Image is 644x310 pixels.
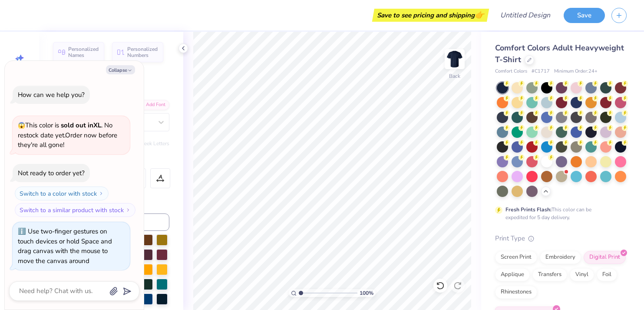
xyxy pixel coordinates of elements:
span: Personalized Names [68,46,99,58]
span: 100 % [360,289,373,297]
img: Back [446,50,463,68]
div: Add Font [135,100,169,110]
strong: sold out in XL [61,121,101,130]
div: Back [449,72,460,80]
button: Collapse [106,65,135,74]
span: Minimum Order: 24 + [554,68,598,75]
span: Personalized Numbers [127,46,158,58]
span: Comfort Colors [495,68,527,75]
span: Comfort Colors Adult Heavyweight T-Shirt [495,43,624,65]
span: 👉 [475,10,484,20]
div: Rhinestones [495,286,537,299]
button: Switch to a similar product with stock [15,203,135,217]
div: Applique [495,268,530,281]
div: Print Type [495,233,627,243]
button: Switch to a color with stock [15,187,109,200]
div: How can we help you? [18,90,85,99]
button: Save [564,8,605,23]
div: Foil [597,268,617,281]
div: Save to see pricing and shipping [374,9,487,22]
strong: Fresh Prints Flash: [505,206,552,213]
img: Switch to a color with stock [99,191,104,196]
span: This color is . No restock date yet. Order now before they're all gone! [18,121,117,149]
div: Vinyl [570,268,594,281]
img: Switch to a similar product with stock [125,207,131,213]
div: Use two-finger gestures on touch devices or hold Space and drag canvas with the mouse to move the... [18,227,112,265]
div: Digital Print [584,251,626,264]
span: # C1717 [532,68,550,75]
input: Untitled Design [493,7,557,24]
div: Transfers [532,268,567,281]
div: Embroidery [540,251,581,264]
div: Screen Print [495,251,537,264]
div: This color can be expedited for 5 day delivery. [505,206,612,221]
div: Not ready to order yet? [18,169,85,177]
span: 😱 [18,121,25,130]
